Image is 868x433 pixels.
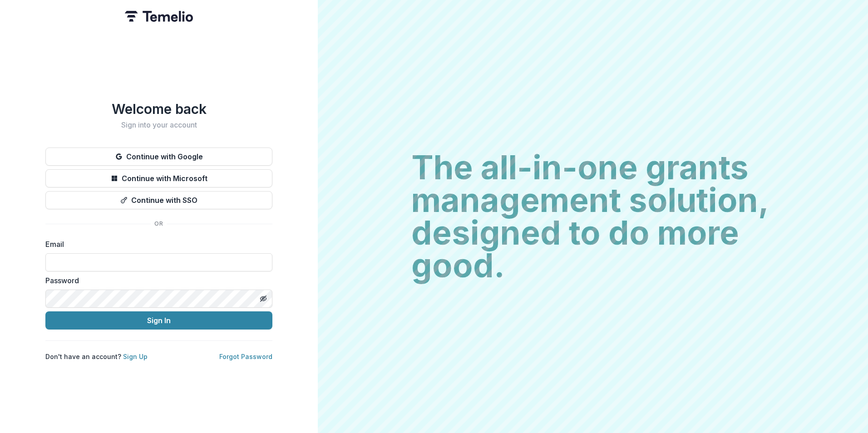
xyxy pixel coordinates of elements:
label: Email [45,239,267,250]
a: Forgot Password [219,353,272,360]
button: Toggle password visibility [256,291,271,306]
a: Sign Up [123,353,148,360]
h2: Sign into your account [45,121,272,129]
h1: Welcome back [45,101,272,117]
button: Continue with Google [45,148,272,166]
button: Continue with SSO [45,191,272,209]
button: Sign In [45,311,272,330]
p: Don't have an account? [45,352,148,361]
button: Continue with Microsoft [45,169,272,187]
img: Temelio [125,11,193,22]
label: Password [45,275,267,286]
